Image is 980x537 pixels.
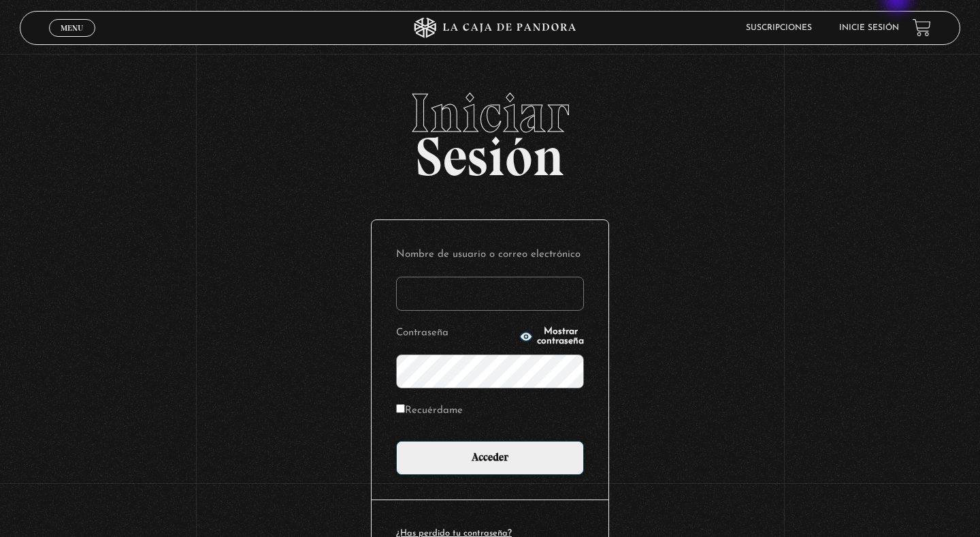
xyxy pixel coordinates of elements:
[396,245,584,266] label: Nombre de usuario o correo electrónico
[61,24,83,32] span: Menu
[396,441,584,475] input: Acceder
[20,86,960,140] span: Iniciar
[20,86,960,173] h2: Sesión
[396,404,405,413] input: Recuérdame
[56,35,88,45] span: Cerrar
[537,327,584,346] span: Mostrar contraseña
[839,24,899,32] a: Inicie sesión
[913,18,931,37] a: View your shopping cart
[519,327,584,346] button: Mostrar contraseña
[746,24,812,32] a: Suscripciones
[396,401,463,422] label: Recuérdame
[396,323,515,344] label: Contraseña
